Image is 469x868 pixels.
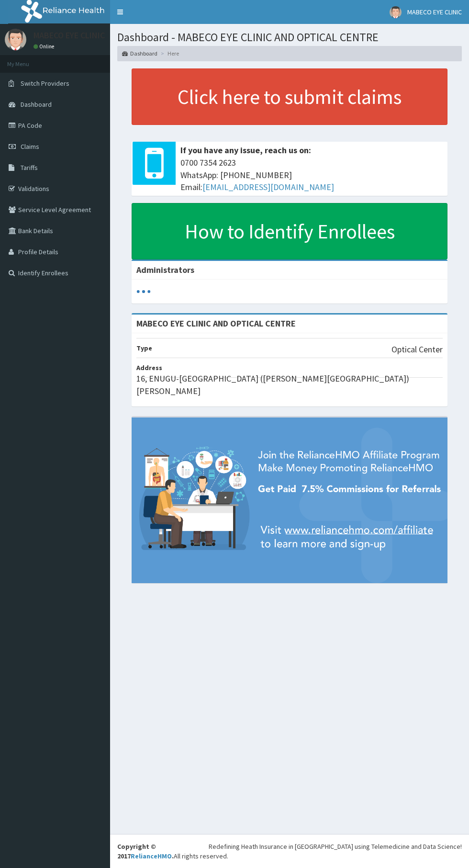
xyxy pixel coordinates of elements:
[117,31,462,44] h1: Dashboard - MABECO EYE CLINIC AND OPTICAL CENTRE
[110,834,469,868] footer: All rights reserved.
[390,6,402,18] img: User Image
[21,142,39,151] span: Claims
[180,145,311,156] b: If you have any issue, reach us on:
[136,284,151,299] svg: audio-loading
[33,43,56,50] a: Online
[117,842,174,860] strong: Copyright © 2017 .
[132,417,447,583] img: provider-team-banner.png
[136,363,162,372] b: Address
[209,842,462,851] div: Redefining Heath Insurance in [GEOGRAPHIC_DATA] using Telemedicine and Data Science!
[202,181,334,192] a: [EMAIL_ADDRESS][DOMAIN_NAME]
[122,49,157,57] a: Dashboard
[136,318,296,329] strong: MABECO EYE CLINIC AND OPTICAL CENTRE
[5,29,26,50] img: User Image
[21,100,52,109] span: Dashboard
[136,264,194,275] b: Administrators
[21,163,38,172] span: Tariffs
[21,79,69,88] span: Switch Providers
[132,68,447,125] a: Click here to submit claims
[131,852,172,860] a: RelianceHMO
[407,8,462,16] span: MABECO EYE CLINIC
[33,31,105,40] p: MABECO EYE CLINIC
[158,49,179,57] li: Here
[180,157,443,193] span: 0700 7354 2623 WhatsApp: [PHONE_NUMBER] Email:
[136,372,443,397] p: 16, ENUGU-[GEOGRAPHIC_DATA] ([PERSON_NAME][GEOGRAPHIC_DATA]) [PERSON_NAME]
[132,203,447,259] a: How to Identify Enrollees
[391,343,443,356] p: Optical Center
[136,344,152,352] b: Type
